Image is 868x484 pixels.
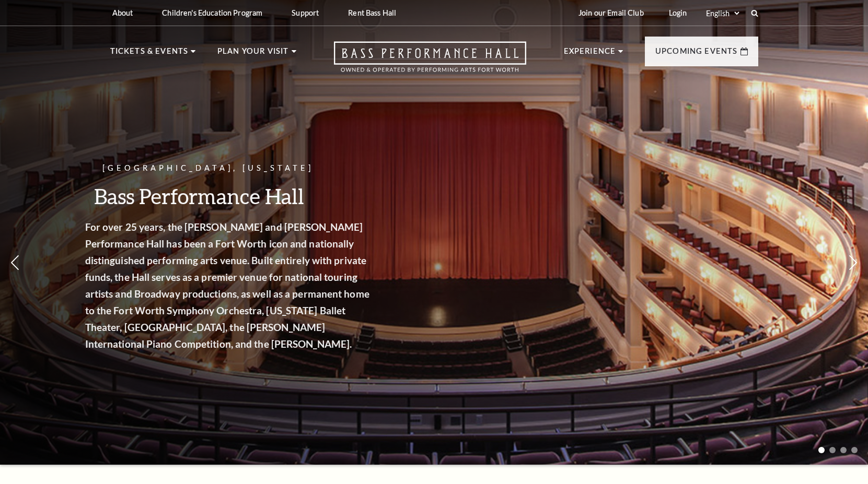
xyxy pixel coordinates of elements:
p: [GEOGRAPHIC_DATA], [US_STATE] [106,162,394,175]
p: About [112,8,133,17]
p: Children's Education Program [162,8,262,17]
p: Tickets & Events [110,45,189,64]
p: Upcoming Events [655,45,738,64]
p: Rent Bass Hall [348,8,396,17]
p: Support [292,8,319,17]
h3: Bass Performance Hall [106,183,394,209]
p: Experience [564,45,616,64]
strong: For over 25 years, the [PERSON_NAME] and [PERSON_NAME] Performance Hall has been a Fort Worth ico... [106,221,390,350]
p: Plan Your Visit [217,45,289,64]
select: Select: [704,8,741,18]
